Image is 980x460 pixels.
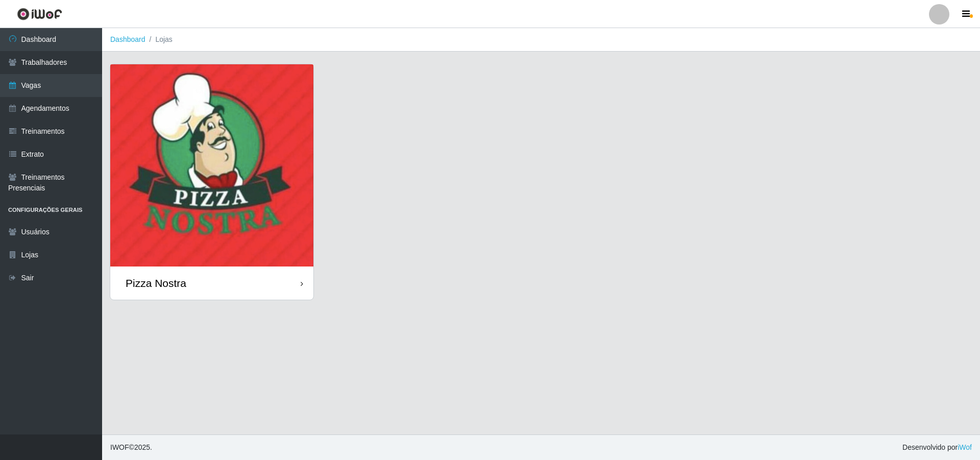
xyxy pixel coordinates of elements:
[110,64,313,300] a: Pizza Nostra
[958,443,972,451] a: iWof
[126,277,186,289] div: Pizza Nostra
[110,443,129,451] span: IWOF
[902,442,972,453] span: Desenvolvido por
[102,28,980,52] nav: breadcrumb
[110,35,145,43] a: Dashboard
[110,64,313,267] img: cardImg
[17,8,62,20] img: CoreUI Logo
[145,34,173,45] li: Lojas
[110,442,152,453] span: © 2025 .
